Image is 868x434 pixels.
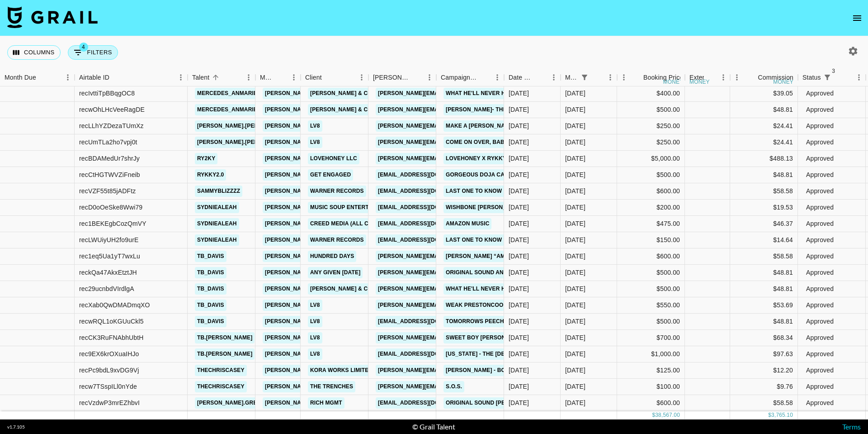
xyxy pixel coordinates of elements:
[617,297,685,314] div: $550.00
[263,397,410,409] a: [PERSON_NAME][EMAIL_ADDRESS][DOMAIN_NAME]
[308,234,366,246] a: Warner Records
[730,200,798,216] div: $19.53
[802,383,837,390] span: approved
[322,71,335,84] button: Sort
[376,316,477,327] a: [EMAIL_ADDRESS][DOMAIN_NAME]
[730,118,798,134] div: $24.41
[730,232,798,248] div: $14.64
[443,365,536,376] a: [PERSON_NAME] - Born to Fly
[79,349,139,358] div: rec9EX6krOXuaIHJo
[689,79,710,85] div: money
[617,167,685,183] div: $500.00
[565,300,585,310] div: Sep '25
[773,79,793,85] div: money
[308,88,387,99] a: [PERSON_NAME] & Co LLC
[443,283,566,295] a: What He'll Never Have [PERSON_NAME]
[263,316,410,327] a: [PERSON_NAME][EMAIL_ADDRESS][DOMAIN_NAME]
[376,300,523,311] a: [PERSON_NAME][EMAIL_ADDRESS][DOMAIN_NAME]
[617,183,685,200] div: $600.00
[423,71,436,84] button: Menu
[195,88,263,99] a: mercedes_anmarie_
[443,316,524,327] a: Tomorrows peechmusic
[509,170,529,179] div: 9/26/2025
[68,45,118,60] button: Show filters
[263,169,410,181] a: [PERSON_NAME][EMAIL_ADDRESS][DOMAIN_NAME]
[509,398,529,407] div: 9/22/2025
[802,106,837,113] span: approved
[565,284,585,293] div: Sep '25
[617,281,685,297] div: $500.00
[617,379,685,395] div: $100.00
[768,411,771,419] div: $
[730,216,798,232] div: $46.37
[617,134,685,151] div: $250.00
[643,69,683,86] div: Booking Price
[509,366,529,375] div: 9/11/2025
[79,284,134,293] div: rec29ucnbdVIrdlgA
[834,71,846,84] button: Sort
[79,219,146,228] div: rec1BEKEgbCozQmVY
[443,186,565,197] a: Last One To Know GavinAdcockMusic
[443,251,519,262] a: [PERSON_NAME] “Ammo”
[263,186,410,197] a: [PERSON_NAME][EMAIL_ADDRESS][DOMAIN_NAME]
[308,153,359,164] a: Lovehoney LLC
[263,218,410,229] a: [PERSON_NAME][EMAIL_ADDRESS][DOMAIN_NAME]
[617,86,685,102] div: $400.00
[376,397,477,409] a: [EMAIL_ADDRESS][DOMAIN_NAME]
[565,105,585,114] div: Sep '25
[7,6,98,28] img: Grail Talent
[195,348,255,360] a: tb.[PERSON_NAME]
[565,219,585,228] div: Sep '25
[509,382,529,391] div: 9/26/2025
[263,202,410,213] a: [PERSON_NAME][EMAIL_ADDRESS][DOMAIN_NAME]
[79,89,135,98] div: recIvttiTpBBqgOC8
[308,218,402,229] a: Creed Media (All Campaigns)
[730,314,798,330] div: $48.81
[195,283,226,295] a: tb_davis
[376,381,523,392] a: [PERSON_NAME][EMAIL_ADDRESS][DOMAIN_NAME]
[509,219,529,228] div: 9/8/2025
[802,90,837,97] span: approved
[443,234,565,246] a: Last One To Know GavinAdcockMusic
[730,134,798,151] div: $24.41
[565,252,585,261] div: Sep '25
[263,137,410,148] a: [PERSON_NAME][EMAIL_ADDRESS][DOMAIN_NAME]
[802,138,837,146] span: approved
[509,349,529,358] div: 9/30/2025
[79,121,144,130] div: recLLhYZDezaTUmXz
[308,300,322,311] a: LV8
[509,284,529,293] div: 9/13/2025
[263,104,410,115] a: [PERSON_NAME][EMAIL_ADDRESS][DOMAIN_NAME]
[79,398,140,407] div: recVzdwP3mrEZhbvI
[443,137,558,148] a: Come On Over, Baby [PERSON_NAME]
[617,118,685,134] div: $250.00
[308,120,322,132] a: LV8
[308,397,344,409] a: Rich MGMT
[802,318,837,325] span: approved
[195,120,294,132] a: [PERSON_NAME].[PERSON_NAME]
[504,69,561,86] div: Date Created
[263,332,410,343] a: [PERSON_NAME][EMAIL_ADDRESS][DOMAIN_NAME]
[79,235,138,244] div: recLWUiyUH2fo9urE
[565,154,585,163] div: Sep '25
[730,248,798,265] div: $58.58
[821,71,834,84] div: 3 active filters
[443,169,510,181] a: Gorgeous Doja Cat
[443,218,491,229] a: AMAZON MUSIC
[79,186,136,196] div: recVZF55t85jADFtz
[578,71,591,84] div: 1 active filter
[79,300,150,310] div: recXab0QwDMADmqXO
[730,297,798,314] div: $53.69
[565,203,585,212] div: Sep '25
[802,236,837,243] span: approved
[263,234,410,246] a: [PERSON_NAME][EMAIL_ADDRESS][DOMAIN_NAME]
[704,71,717,84] button: Sort
[79,317,144,326] div: recwRQL1oKGUuCkl5
[308,316,322,327] a: LV8
[617,248,685,265] div: $600.00
[802,155,837,162] span: approved
[308,381,355,392] a: The Trenches
[617,200,685,216] div: $200.00
[591,71,604,84] button: Sort
[443,332,529,343] a: Sweet Boy [PERSON_NAME]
